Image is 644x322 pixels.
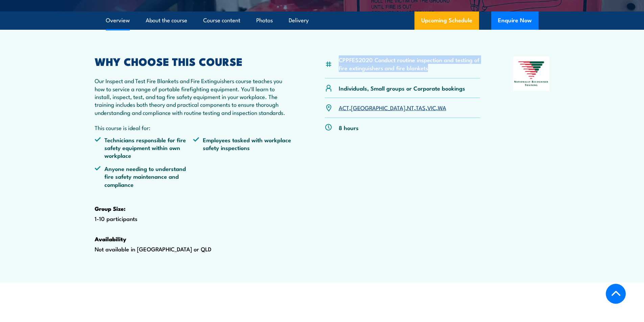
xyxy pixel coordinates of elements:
[95,77,292,116] p: Our Inspect and Test Fire Blankets and Fire Extinguishers course teaches you how to service a ran...
[491,11,539,30] button: Enquire Now
[193,136,292,159] li: Employees tasked with workplace safety inspections
[427,103,436,112] a: VIC
[95,56,292,274] div: 1-10 participants Not available in [GEOGRAPHIC_DATA] or QLD
[256,11,273,29] a: Photos
[95,56,292,66] h2: WHY CHOOSE THIS COURSE
[339,104,446,112] p: , , , , ,
[95,234,126,243] strong: Availability
[513,56,550,91] img: Nationally Recognised Training logo.
[289,11,309,29] a: Delivery
[95,204,125,213] strong: Group Size:
[339,56,480,72] li: CPPFES2020 Conduct routine inspection and testing of fire extinguishers and fire blankets
[95,136,193,159] li: Technicians responsible for fire safety equipment within own workplace
[95,165,193,188] li: Anyone needing to understand fire safety maintenance and compliance
[339,84,465,92] p: Individuals, Small groups or Corporate bookings
[414,11,479,30] a: Upcoming Schedule
[416,103,426,112] a: TAS
[407,103,414,112] a: NT
[351,103,405,112] a: [GEOGRAPHIC_DATA]
[146,11,187,29] a: About the course
[339,103,349,112] a: ACT
[95,124,292,131] p: This course is ideal for:
[203,11,240,29] a: Course content
[106,11,130,29] a: Overview
[438,103,446,112] a: WA
[339,124,359,131] p: 8 hours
